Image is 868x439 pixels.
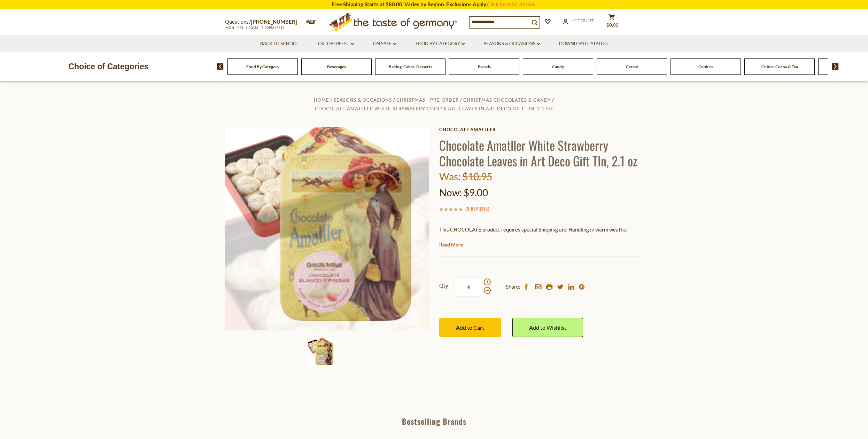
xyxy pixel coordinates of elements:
[389,64,432,69] a: Baking, Cakes, Desserts
[439,127,643,132] a: Chocolate Amatller
[456,324,484,331] span: Add to Cart
[832,63,839,70] img: next arrow
[439,225,643,234] p: This CHOCOLATE product requires special Shipping and Handling in warm weather
[439,137,643,168] h1: Chocolate Amatller White Strawberry Chocolate Leaves in Art Deco Gift TIn, 2.1 oz
[416,40,465,48] a: Food By Category
[439,318,501,337] button: Add to Cart
[373,40,396,48] a: On Sale
[327,64,346,69] a: Beverages
[225,26,284,30] span: MON - FRI, 9:00AM - 5:00PM (EST)
[467,205,488,213] a: 0 Reviews
[318,40,354,48] a: Oktoberfest
[601,14,622,31] button: $0.00
[225,127,429,330] img: Chocolate Amatller White Strawberry Chocolate Leaves in Art Deco Gift TIn, 2.1 oz
[464,187,488,198] span: $9.00
[463,97,551,103] a: Christmas Chocolates & Candy
[439,241,463,248] a: Read More
[761,64,798,69] a: Coffee, Cocoa & Tea
[246,64,279,69] a: Food By Category
[484,40,540,48] a: Seasons & Occasions
[334,97,392,103] a: Seasons & Occasions
[462,171,492,182] span: $10.95
[698,64,713,69] a: Cookies
[225,17,302,26] p: Questions?
[606,22,619,28] span: $0.00
[487,1,536,7] a: Click here for details.
[446,239,643,248] li: We will ship this product in heat-protective packaging and ice during warm weather months or to w...
[439,171,460,182] label: Was:
[439,281,450,290] strong: Qty:
[314,97,329,103] a: Home
[260,40,299,48] a: Back to School
[552,64,564,69] a: Candy
[512,318,583,337] a: Add to Wishlist
[572,18,594,23] span: Account
[563,17,594,25] a: Account
[439,187,462,198] label: Now:
[465,205,489,212] span: ( )
[315,106,553,111] a: Chocolate Amatller White Strawberry Chocolate Leaves in Art Deco Gift TIn, 2.1 oz
[308,338,336,366] img: Chocolate Amatller White Strawberry Chocolate Leaves in Art Deco Gift TIn, 2.1 oz
[251,18,297,25] a: [PHONE_NUMBER]
[217,63,224,70] img: previous arrow
[559,40,608,48] a: Download Catalog
[454,277,483,297] input: Qty:
[396,97,459,103] a: Christmas - PRE-ORDER
[506,282,520,291] span: Share:
[478,64,491,69] a: Breads
[626,64,638,69] a: Cereal
[0,417,868,425] div: Bestselling Brands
